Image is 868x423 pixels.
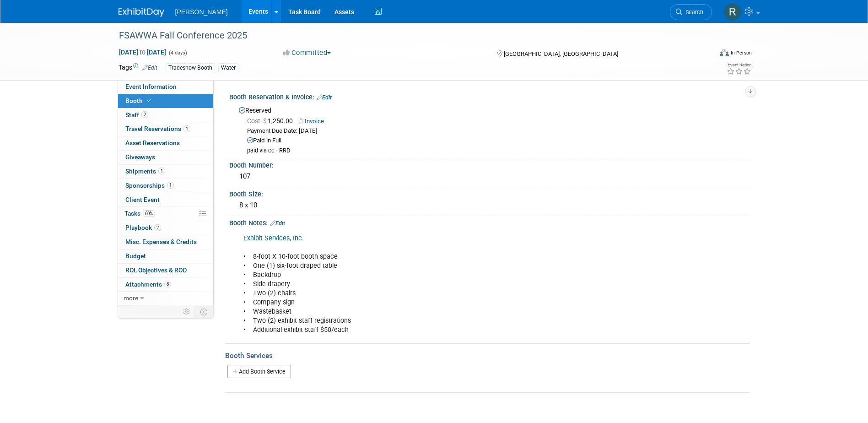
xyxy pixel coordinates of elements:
a: Search [670,4,712,20]
div: Booth Notes: [229,216,750,228]
td: Toggle Event Tabs [194,306,213,318]
div: In-Person [730,49,752,56]
span: Staff [125,111,148,119]
a: Playbook2 [118,221,213,235]
div: 8 x 10 [236,198,743,212]
a: Client Event [118,193,213,207]
div: Booth Reservation & Invoice: [229,90,750,102]
a: Event Information [118,80,213,94]
span: Tasks [124,210,155,217]
span: 1,250.00 [247,117,297,125]
div: Paid in Full [247,136,743,145]
span: Search [682,9,703,16]
a: Shipments1 [118,165,213,179]
span: 2 [154,224,161,231]
div: 107 [236,169,743,184]
span: Playbook [125,224,161,231]
a: Travel Reservations1 [118,122,213,136]
span: Cost: $ [247,117,268,125]
a: Edit [142,65,157,71]
span: ROI, Objectives & ROO [125,266,187,274]
div: • 8-foot X 10-foot booth space • One (1) six-foot draped table • Backdrop • Side drapery • Two (2... [237,229,649,340]
span: 1 [158,168,165,174]
div: Booth Services [225,351,750,361]
a: Invoice [298,118,329,125]
div: Event Format [658,48,752,61]
div: Event Rating [727,63,751,67]
span: 1 [183,125,190,132]
button: Committed [280,48,334,58]
span: Travel Reservations [125,125,190,132]
a: Tasks60% [118,207,213,221]
span: Giveaways [125,153,155,161]
div: Booth Number: [229,158,750,170]
span: [PERSON_NAME] [175,8,228,16]
td: Tags [119,63,157,73]
span: Budget [125,252,146,260]
span: Client Event [125,196,160,203]
a: Staff2 [118,108,213,122]
div: Booth Size: [229,187,750,199]
div: Reserved [236,103,743,155]
span: to [138,49,147,56]
a: more [118,292,213,305]
a: Add Booth Service [227,365,291,378]
span: Misc. Expenses & Credits [125,238,197,245]
span: Booth [125,97,153,104]
a: Giveaways [118,151,213,164]
span: 1 [167,182,174,189]
div: Water [218,63,238,73]
a: Exhibit Services, Inc. [243,234,304,242]
span: Asset Reservations [125,139,180,146]
span: more [124,294,138,302]
span: [DATE] [DATE] [119,48,167,56]
span: (4 days) [168,50,187,56]
a: ROI, Objectives & ROO [118,264,213,277]
a: Edit [270,220,285,227]
img: Format-Inperson.png [720,49,729,56]
a: Asset Reservations [118,136,213,150]
img: ExhibitDay [119,8,164,17]
span: Shipments [125,168,165,175]
img: Rebecca Deis [724,3,741,21]
span: Attachments [125,281,171,288]
span: 60% [143,210,155,217]
a: Sponsorships1 [118,179,213,193]
a: Booth [118,94,213,108]
a: Attachments8 [118,278,213,292]
span: Event Information [125,83,177,90]
i: Booth reservation complete [147,98,151,103]
div: paid via cc - RRD [247,147,743,155]
span: Sponsorships [125,182,174,189]
div: FSAWWA Fall Conference 2025 [116,27,698,44]
span: [GEOGRAPHIC_DATA], [GEOGRAPHIC_DATA] [504,50,618,57]
a: Misc. Expenses & Credits [118,235,213,249]
span: 2 [141,111,148,118]
a: Budget [118,249,213,263]
div: Tradeshow-Booth [166,63,215,73]
a: Edit [317,94,332,101]
span: 8 [164,281,171,287]
td: Personalize Event Tab Strip [179,306,195,318]
div: Payment Due Date: [DATE] [247,127,743,136]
